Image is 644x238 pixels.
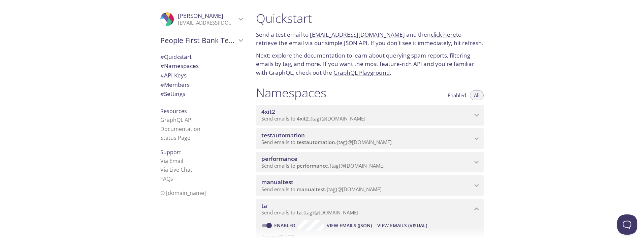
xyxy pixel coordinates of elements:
[170,175,173,182] span: s
[256,152,484,173] div: performance namespace
[256,30,484,47] p: Send a test email to and then to retrieve the email via our simple JSON API. If you don't see it ...
[304,52,345,59] a: documentation
[261,186,382,193] span: Send emails to . {tag} @[DOMAIN_NAME]
[261,139,392,145] span: Send emails to . {tag} @[DOMAIN_NAME]
[160,36,236,45] span: People First Bank Testing Services
[155,32,248,49] div: People First Bank Testing Services
[160,175,173,182] a: FAQ
[155,8,248,30] div: Sumanth Borra
[256,11,484,26] h1: Quickstart
[297,162,328,169] span: performance
[256,199,484,219] div: ta namespace
[160,90,185,98] span: Settings
[256,85,326,100] h1: Namespaces
[261,209,358,216] span: Send emails to . {tag} @[DOMAIN_NAME]
[261,115,365,122] span: Send emails to . {tag} @[DOMAIN_NAME]
[261,162,385,169] span: Send emails to . {tag} @[DOMAIN_NAME]
[160,148,181,156] span: Support
[178,20,236,26] p: [EMAIL_ADDRESS][DOMAIN_NAME]
[160,81,164,89] span: #
[297,115,309,122] span: 4xit2
[160,125,200,133] a: Documentation
[256,175,484,196] div: manualtest namespace
[160,53,192,61] span: Quickstart
[261,178,293,186] span: manualtest
[327,222,372,230] span: View Emails (JSON)
[160,107,187,115] span: Resources
[155,52,248,62] div: Quickstart
[155,61,248,71] div: Namespaces
[256,128,484,149] div: testautomation namespace
[160,53,164,61] span: #
[297,139,335,145] span: testautomation
[261,155,297,163] span: performance
[375,220,430,231] button: View Emails (Visual)
[160,166,192,173] a: Via Live Chat
[261,108,275,115] span: 4xit2
[310,31,405,38] a: [EMAIL_ADDRESS][DOMAIN_NAME]
[261,131,305,139] span: testautomation
[377,222,427,230] span: View Emails (Visual)
[333,69,390,76] a: GraphQL Playground
[261,202,267,209] span: ta
[324,220,375,231] button: View Emails (JSON)
[160,62,164,70] span: #
[155,71,248,80] div: API Keys
[256,51,484,77] p: Next: explore the to learn about querying spam reports, filtering emails by tag, and more. If you...
[160,134,190,141] a: Status Page
[155,89,248,99] div: Team Settings
[617,214,637,235] iframe: Help Scout Beacon - Open
[256,105,484,126] div: 4xit2 namespace
[431,31,456,38] a: click here
[178,12,223,20] span: [PERSON_NAME]
[297,209,302,216] span: ta
[297,186,325,193] span: manualtest
[160,71,164,79] span: #
[160,116,193,124] a: GraphQL API
[160,81,190,89] span: Members
[160,71,187,79] span: API Keys
[444,90,470,100] button: Enabled
[160,90,164,98] span: #
[155,80,248,90] div: Members
[470,90,484,100] button: All
[160,189,206,197] span: © [DOMAIN_NAME]
[160,157,183,165] a: Via Email
[160,62,199,70] span: Namespaces
[273,222,298,229] a: Enabled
